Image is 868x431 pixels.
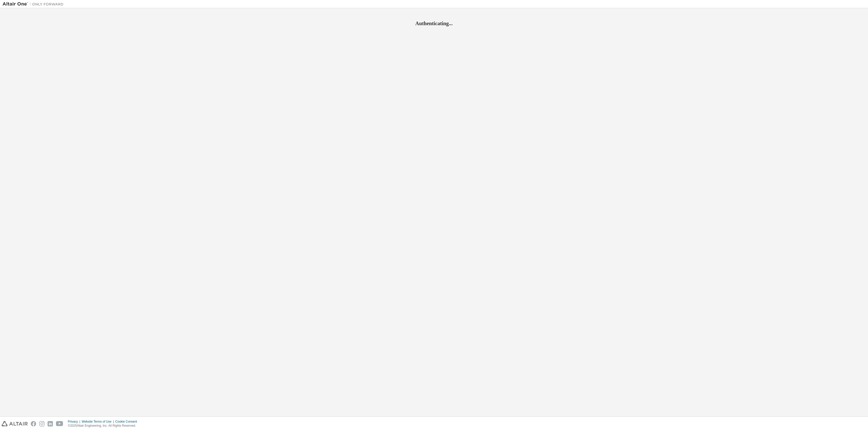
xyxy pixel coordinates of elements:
img: youtube.svg [56,421,63,426]
div: Website Terms of Use [82,420,115,424]
h2: Authenticating... [3,20,865,27]
img: facebook.svg [31,421,36,426]
p: © 2025 Altair Engineering, Inc. All Rights Reserved. [68,424,140,428]
div: Privacy [68,420,82,424]
img: linkedin.svg [48,421,53,426]
img: Altair One [3,2,66,7]
img: altair_logo.svg [2,421,28,426]
div: Cookie Consent [115,420,140,424]
img: instagram.svg [39,421,45,426]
